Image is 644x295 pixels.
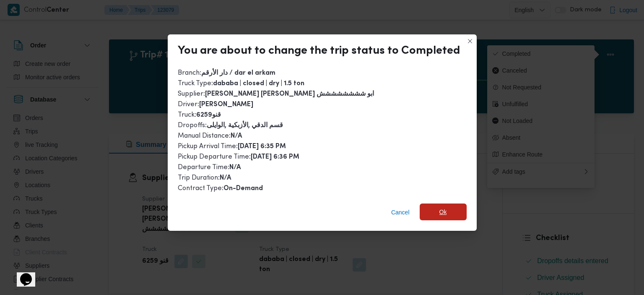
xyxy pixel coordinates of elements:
[213,81,304,87] b: dababa | closed | dry | 1.5 ton
[178,175,231,181] span: Trip Duration :
[220,175,231,181] b: N/A
[178,80,304,87] span: Truck Type :
[178,101,253,108] span: Driver :
[8,261,35,287] iframe: chat widget
[196,112,221,118] b: قنو6259
[388,204,413,221] button: Cancel
[178,164,241,171] span: Departure Time :
[178,185,263,192] span: Contract Type :
[199,102,253,108] b: [PERSON_NAME]
[391,207,410,217] span: Cancel
[201,70,275,76] b: دار الأرقم / dar el arkam
[178,70,275,76] span: Branch :
[178,154,299,160] span: Pickup Departure Time :
[207,123,283,129] b: قسم الدقي ,الأزبكية ,الوايلى
[178,112,221,118] span: Truck :
[178,133,242,139] span: Manual Distance :
[205,91,374,97] b: [PERSON_NAME] [PERSON_NAME] ابو شششششششش
[178,143,286,150] span: Pickup Arrival Time :
[178,44,460,58] div: You are about to change the trip status to Completed
[231,133,242,139] b: N/A
[223,185,263,192] b: On-Demand
[420,204,467,220] button: Ok
[238,144,286,150] b: [DATE] 6:35 PM
[229,164,241,171] b: N/A
[465,36,475,46] button: Closes this modal window
[439,207,447,217] span: Ok
[251,154,299,160] b: [DATE] 6:36 PM
[178,122,283,129] span: Dropoffs :
[178,91,374,97] span: Supplier :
